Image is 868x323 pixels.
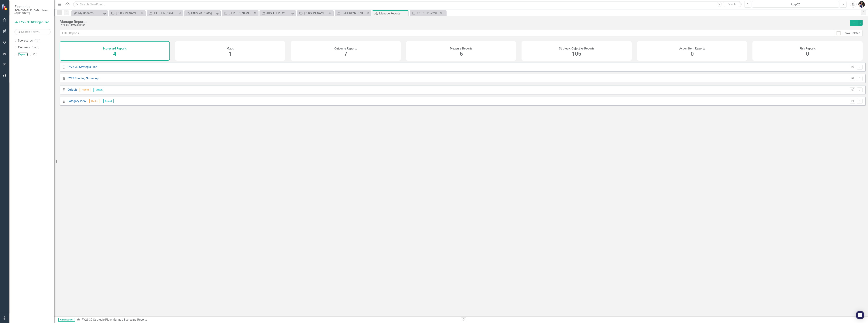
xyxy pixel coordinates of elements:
div: [PERSON_NAME] REVIEW [304,11,328,15]
span: Administrator [58,318,75,322]
div: JOSH REVIEW [266,11,290,15]
img: ClearPoint Strategy [2,4,8,10]
span: Elements [14,5,51,9]
h4: Risk Reports [799,47,816,50]
div: Office of Strategy Continuous Improvement Initiatives [191,11,215,15]
h4: Action Item Reports [679,47,705,50]
a: BROOKLYN REVIEW [336,11,365,15]
div: 380 [32,46,39,49]
div: Aug-25 [753,2,838,7]
a: My Updates [72,11,102,15]
a: [PERSON_NAME] REVIEW [298,11,328,15]
span: Hidden [80,88,90,92]
span: Hidden [89,99,100,103]
a: Scorecards [18,39,33,43]
a: Reports [18,52,28,57]
span: 4 [113,51,116,57]
a: Category View [67,99,86,103]
div: Manage Reports [60,20,846,24]
div: Open Intercom Messenger [856,311,864,319]
div: [PERSON_NAME]'s Team's Action Plans [116,11,140,15]
div: Manage Reports [379,11,408,16]
div: 115 [30,53,37,56]
input: Search ClearPoint... [73,1,742,8]
h4: Strategic Objective Reports [559,47,594,50]
a: Elements [18,46,30,50]
span: Search [728,3,736,6]
a: FY26-30 Strategic Plan [14,20,51,24]
span: Default [93,88,104,92]
a: JOSH REVIEW [260,11,290,15]
span: 6 [460,51,463,57]
a: Default [67,88,77,91]
h4: Outcome Reports [334,47,357,50]
div: » Manage Scorecard Reports [77,318,458,322]
a: 12.0.180: Retail Operations Warehouse [411,11,445,15]
img: Layla Freeman [858,1,865,8]
span: 0 [806,51,809,57]
button: Aug-25 [752,1,839,8]
a: FY23 Funding Summary [67,77,99,80]
h4: Measure Reports [450,47,472,50]
span: 1 [229,51,232,57]
span: 7 [344,51,347,57]
input: Search Below... [14,29,51,35]
a: FY26-30 Strategic Plan [67,65,97,69]
span: 0 [691,51,694,57]
input: Filter Reports... [60,30,834,37]
div: My Updates [78,11,102,15]
div: [PERSON_NAME] REVIEW [229,11,253,15]
small: [DEMOGRAPHIC_DATA] Nation of [US_STATE] [14,9,51,15]
a: [PERSON_NAME] REVIEW [223,11,253,15]
div: FY26-30 Strategic Plan [60,24,846,26]
button: Search [723,2,741,7]
a: [PERSON_NAME]'s Team's SOs FY20-FY25 [148,11,177,15]
h4: Maps [227,47,234,50]
div: Show Deleted [843,31,860,35]
div: BROOKLYN REVIEW [342,11,365,15]
div: 7 [35,39,40,42]
a: FY26-30 Strategic Plan [82,318,111,321]
div: [PERSON_NAME]'s Team's SOs FY20-FY25 [154,11,177,15]
h4: Scorecard Reports [103,47,127,50]
div: 12.0.180: Retail Operations Warehouse [417,11,445,15]
a: Office of Strategy Continuous Improvement Initiatives [185,11,215,15]
span: 105 [572,51,581,57]
span: Default [103,99,114,103]
a: [PERSON_NAME]'s Team's Action Plans [110,11,140,15]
